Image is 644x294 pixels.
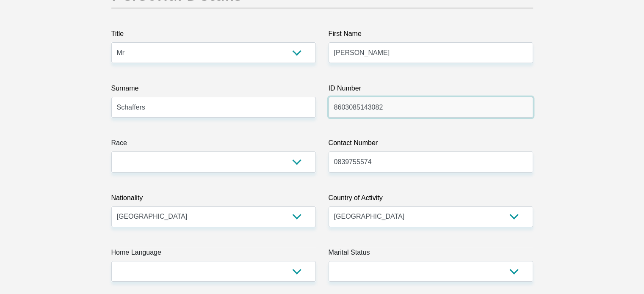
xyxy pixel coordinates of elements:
label: First Name [329,29,533,42]
input: Surname [111,97,316,118]
label: Marital Status [329,247,533,261]
label: Nationality [111,193,316,206]
input: ID Number [329,97,533,118]
label: Home Language [111,247,316,261]
label: Title [111,29,316,42]
label: Contact Number [329,138,533,151]
label: Race [111,138,316,151]
label: Surname [111,83,316,97]
input: First Name [329,42,533,63]
label: Country of Activity [329,193,533,206]
label: ID Number [329,83,533,97]
input: Contact Number [329,151,533,172]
